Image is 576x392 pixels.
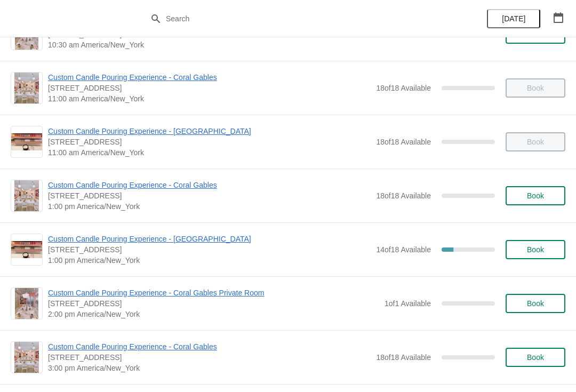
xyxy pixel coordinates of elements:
[48,180,371,190] span: Custom Candle Pouring Experience - Coral Gables
[376,245,431,254] span: 14 of 18 Available
[506,294,565,313] button: Book
[165,9,432,28] input: Search
[48,255,371,266] span: 1:00 pm America/New_York
[506,240,565,259] button: Book
[48,83,371,93] span: [STREET_ADDRESS]
[14,342,39,373] img: Custom Candle Pouring Experience - Coral Gables | 154 Giralda Avenue, Coral Gables, FL, USA | 3:0...
[527,299,544,308] span: Book
[506,186,565,205] button: Book
[14,180,39,211] img: Custom Candle Pouring Experience - Coral Gables | 154 Giralda Avenue, Coral Gables, FL, USA | 1:0...
[11,241,42,259] img: Custom Candle Pouring Experience - Fort Lauderdale | 914 East Las Olas Boulevard, Fort Lauderdale...
[48,234,371,244] span: Custom Candle Pouring Experience - [GEOGRAPHIC_DATA]
[527,245,544,254] span: Book
[48,126,371,137] span: Custom Candle Pouring Experience - [GEOGRAPHIC_DATA]
[376,138,431,146] span: 18 of 18 Available
[502,14,525,23] span: [DATE]
[527,191,544,200] span: Book
[48,244,371,255] span: [STREET_ADDRESS]
[506,348,565,367] button: Book
[48,201,371,212] span: 1:00 pm America/New_York
[376,191,431,200] span: 18 of 18 Available
[376,84,431,92] span: 18 of 18 Available
[376,353,431,362] span: 18 of 18 Available
[48,287,379,298] span: Custom Candle Pouring Experience - Coral Gables Private Room
[48,39,379,50] span: 10:30 am America/New_York
[487,9,540,28] button: [DATE]
[527,353,544,362] span: Book
[385,299,431,308] span: 1 of 1 Available
[48,72,371,83] span: Custom Candle Pouring Experience - Coral Gables
[48,363,371,373] span: 3:00 pm America/New_York
[48,352,371,363] span: [STREET_ADDRESS]
[48,147,371,158] span: 11:00 am America/New_York
[48,93,371,104] span: 11:00 am America/New_York
[11,133,42,151] img: Custom Candle Pouring Experience - Fort Lauderdale | 914 East Las Olas Boulevard, Fort Lauderdale...
[48,309,379,319] span: 2:00 pm America/New_York
[14,73,39,103] img: Custom Candle Pouring Experience - Coral Gables | 154 Giralda Avenue, Coral Gables, FL, USA | 11:...
[48,298,379,309] span: [STREET_ADDRESS]
[48,190,371,201] span: [STREET_ADDRESS]
[48,341,371,352] span: Custom Candle Pouring Experience - Coral Gables
[15,288,38,319] img: Custom Candle Pouring Experience - Coral Gables Private Room | 154 Giralda Avenue, Coral Gables, ...
[48,137,371,147] span: [STREET_ADDRESS]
